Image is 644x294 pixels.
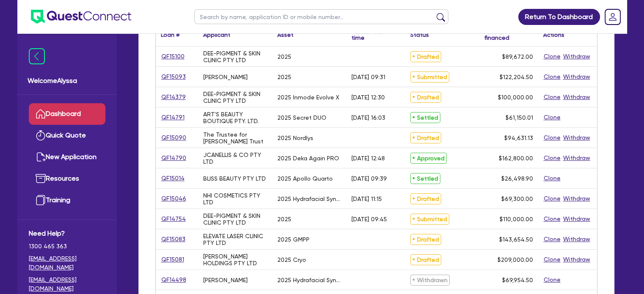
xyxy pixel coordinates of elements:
[502,277,533,283] span: $69,954.50
[351,195,382,202] div: [DATE] 11:15
[351,114,385,121] div: [DATE] 16:03
[410,132,441,143] span: Drafted
[161,173,185,183] a: QF15014
[351,94,385,101] div: [DATE] 12:30
[277,175,333,182] div: 2025 Apollo Quarto
[29,146,105,168] a: New Application
[203,192,267,206] div: NHI COSMETICS PTY LTD
[194,9,448,24] input: Search by name, application ID or mobile number...
[351,74,385,80] div: [DATE] 09:31
[410,153,447,164] span: Approved
[504,135,533,141] span: $94,631.13
[563,133,591,143] button: Withdraw
[203,32,230,38] div: Applicant
[29,275,105,293] a: [EMAIL_ADDRESS][DOMAIN_NAME]
[203,50,267,63] div: DEE-PIGMENT & SKIN CLINIC PTY LTD
[410,71,449,82] span: Submitted
[563,92,591,102] button: Withdraw
[277,256,306,263] div: 2025 Cryo
[277,114,326,121] div: 2025 Secret DUO
[543,32,564,38] div: Actions
[543,234,561,244] button: Clone
[563,194,591,203] button: Withdraw
[351,175,387,182] div: [DATE] 09:39
[543,133,561,143] button: Clone
[563,72,591,82] button: Withdraw
[543,173,561,183] button: Clone
[499,155,533,162] span: $162,800.00
[161,214,186,224] a: QF14754
[351,29,392,41] div: Submitted time
[203,151,267,165] div: JCANELLIS & CO PTY LTD
[277,94,339,101] div: 2025 Inmode Evolve X
[543,72,561,82] button: Clone
[351,216,387,223] div: [DATE] 09:45
[277,216,291,223] div: 2025
[36,152,46,162] img: new-application
[543,52,561,61] button: Clone
[36,173,46,184] img: resources
[410,112,440,123] span: Settled
[410,92,441,103] span: Drafted
[161,194,187,203] a: QF15046
[277,53,291,60] div: 2025
[277,74,291,80] div: 2025
[203,175,266,182] div: BLISS BEAUTY PTY LTD
[29,125,105,146] a: Quick Quote
[161,92,186,102] a: QF14379
[203,111,267,124] div: ART'S BEAUTY BOUTIQUE PTY. LTD.
[203,212,267,226] div: DEE-PIGMENT & SKIN CLINIC PTY LTD
[277,135,313,141] div: 2025 Nordlys
[277,155,339,162] div: 2025 Deka Again PRO
[498,94,533,101] span: $100,000.00
[29,254,105,272] a: [EMAIL_ADDRESS][DOMAIN_NAME]
[602,6,624,28] a: Dropdown toggle
[31,10,131,24] img: quest-connect-logo-blue
[351,155,385,162] div: [DATE] 12:48
[410,254,441,265] span: Drafted
[410,275,450,286] span: Withdrawn
[563,255,591,264] button: Withdraw
[563,234,591,244] button: Withdraw
[506,114,533,121] span: $61,150.01
[203,74,248,80] div: [PERSON_NAME]
[161,255,185,264] a: QF15081
[543,255,561,264] button: Clone
[543,214,561,224] button: Clone
[500,74,533,80] span: $122,204.50
[36,130,46,140] img: quick-quote
[161,113,185,122] a: QF14791
[484,29,533,41] div: Amount financed
[36,195,46,205] img: training
[161,52,185,61] a: QF15100
[277,277,341,283] div: 2025 Hydrafacial Syndeo
[28,76,107,86] span: Welcome Alyssa
[501,195,533,202] span: $69,300.00
[563,214,591,224] button: Withdraw
[543,153,561,163] button: Clone
[161,32,180,38] div: Loan #
[410,193,441,204] span: Drafted
[501,175,533,182] span: $26,498.90
[203,131,267,145] div: The Trustee for [PERSON_NAME] Trust
[410,51,441,62] span: Drafted
[499,236,533,243] span: $143,654.50
[277,195,341,202] div: 2025 Hydrafacial Syndeo
[203,277,248,283] div: [PERSON_NAME]
[277,32,293,38] div: Asset
[29,103,105,125] a: Dashboard
[29,190,105,211] a: Training
[29,48,45,64] img: icon-menu-close
[161,234,186,244] a: QF15083
[500,216,533,223] span: $110,000.00
[277,236,310,243] div: 2025 GMPP
[410,173,440,184] span: Settled
[498,256,533,263] span: $209,000.00
[563,52,591,61] button: Withdraw
[203,233,267,246] div: ELEVATE LASER CLINIC PTY LTD
[543,275,561,285] button: Clone
[29,168,105,190] a: Resources
[29,242,105,251] span: 1300 465 363
[161,72,186,82] a: QF15093
[410,32,429,38] div: Status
